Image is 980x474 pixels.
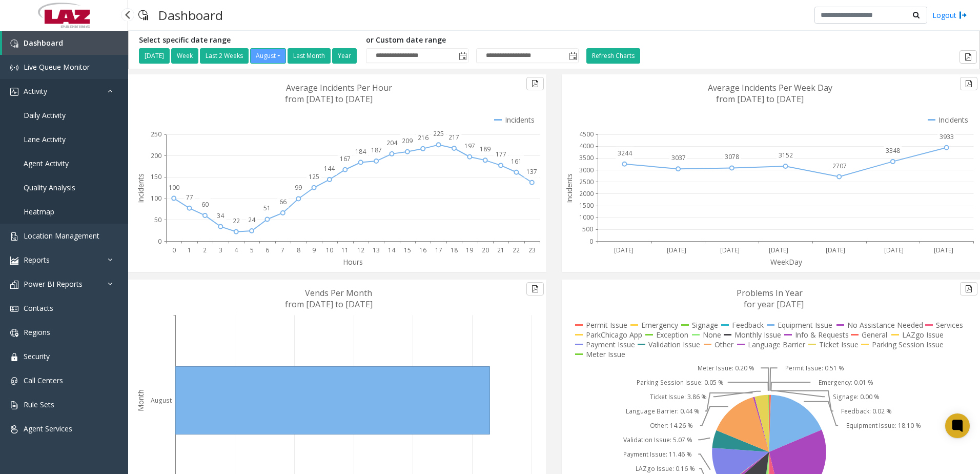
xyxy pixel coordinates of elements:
span: Heatmap [24,207,54,216]
text: 22 [513,246,520,254]
text: 20 [482,246,489,254]
text: Emergency: 0.01 % [819,378,873,387]
span: Location Management [24,231,99,241]
img: 'icon' [10,256,18,265]
text: Validation Issue: 5.07 % [623,436,692,444]
text: Signage: 0.00 % [833,392,880,401]
span: Toggle popup [457,49,468,63]
text: Equipment Issue: 18.10 % [846,421,921,430]
text: 3348 [886,146,900,155]
text: Incidents [564,173,574,203]
button: Export to pdf [960,282,977,295]
span: Agent Activity [24,159,69,168]
text: 14 [388,246,396,254]
img: logout [959,10,967,21]
text: 8 [297,246,300,254]
text: 3152 [779,151,793,160]
button: Refresh Charts [586,48,640,64]
text: 184 [355,147,366,156]
text: 4 [234,246,238,254]
text: 66 [279,197,287,206]
text: for year [DATE] [744,299,804,310]
img: 'icon' [10,39,18,48]
text: 0 [158,237,161,246]
text: 125 [309,172,319,181]
span: Call Centers [24,376,63,385]
text: 21 [497,246,504,254]
span: Rule Sets [24,400,54,409]
text: 217 [448,133,459,142]
text: [DATE] [826,246,845,254]
text: 3000 [579,166,594,174]
text: [DATE] [614,246,634,254]
text: 18 [451,246,458,254]
text: 250 [151,130,161,139]
span: Activity [24,86,47,96]
img: 'icon' [10,64,18,72]
button: Last Month [288,48,331,64]
text: 9 [312,246,316,254]
text: 1500 [579,201,594,210]
text: 225 [433,129,444,138]
span: Lane Activity [24,134,66,144]
text: 0 [589,237,593,246]
text: 137 [526,167,537,176]
a: Dashboard [2,31,128,55]
text: LAZgo Issue: 0.16 % [636,464,695,473]
text: 144 [324,164,335,173]
text: 6 [266,246,269,254]
span: Reports [24,255,50,265]
text: 77 [186,193,193,202]
text: 4500 [579,130,594,139]
text: 216 [418,133,428,142]
button: August [250,48,286,64]
text: Meter Issue: 0.20 % [698,364,754,372]
text: Language Barrier: 0.44 % [626,407,700,416]
text: 2000 [579,189,594,198]
text: 187 [371,146,382,154]
text: 177 [496,150,506,159]
text: 13 [373,246,380,254]
text: 1000 [579,213,594,222]
text: 11 [341,246,349,254]
img: 'icon' [10,281,18,289]
text: Incidents [136,173,146,203]
button: Export to pdf [526,77,544,90]
text: from [DATE] to [DATE] [285,299,373,310]
button: Export to pdf [526,282,544,295]
text: Month [136,389,146,411]
span: Live Queue Monitor [24,62,90,72]
span: Quality Analysis [24,183,75,192]
text: 150 [151,172,161,181]
text: WeekDay [770,257,803,267]
text: August [151,396,172,405]
text: 16 [419,246,426,254]
text: 500 [582,225,593,233]
span: Toggle popup [567,49,578,63]
button: Export to pdf [959,50,977,64]
text: 22 [233,216,240,225]
text: 2 [203,246,207,254]
text: 24 [248,215,256,224]
button: Export to pdf [960,77,977,90]
text: 19 [466,246,473,254]
text: from [DATE] to [DATE] [716,93,804,105]
text: 100 [169,183,179,192]
text: Vends Per Month [305,287,372,299]
img: 'icon' [10,305,18,313]
button: Last 2 Weeks [200,48,249,64]
text: 2707 [832,162,847,170]
text: [DATE] [934,246,953,254]
img: 'icon' [10,232,18,241]
text: 204 [386,139,398,147]
text: 60 [201,200,209,209]
text: 50 [154,215,161,224]
h3: Dashboard [153,3,228,28]
text: 34 [217,211,224,220]
span: Power BI Reports [24,279,83,289]
a: Logout [932,10,967,21]
text: 3078 [725,152,739,161]
img: 'icon' [10,377,18,385]
span: Agent Services [24,424,72,433]
text: Other: 14.26 % [650,421,693,430]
